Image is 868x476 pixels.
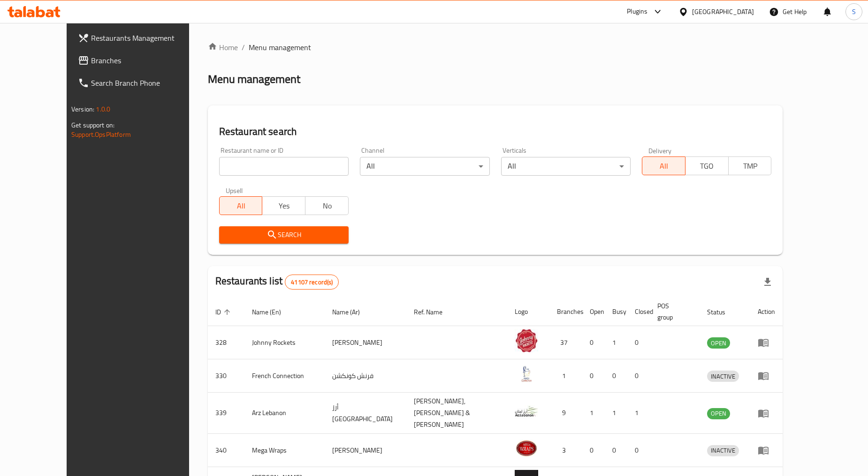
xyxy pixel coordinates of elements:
td: 0 [605,434,627,467]
button: All [219,196,263,215]
button: Yes [262,196,305,215]
h2: Menu management [208,72,300,87]
div: OPEN [707,337,730,349]
h2: Restaurants list [215,274,339,290]
td: 340 [208,434,244,467]
img: Johnny Rockets [515,329,538,352]
img: French Connection [515,362,538,386]
td: 1 [605,393,627,434]
button: All [642,156,685,175]
td: 1 [627,393,650,434]
td: 3 [549,434,582,467]
td: 339 [208,393,244,434]
span: TGO [689,159,725,173]
span: 1.0.0 [96,103,110,115]
td: 0 [605,359,627,393]
td: 0 [627,359,650,393]
span: Menu management [249,42,311,53]
th: Busy [605,297,627,326]
span: Search Branch Phone [91,77,204,89]
a: Support.OpsPlatform [71,128,131,141]
div: Menu [758,370,775,381]
button: TGO [685,156,729,175]
span: Ref. Name [414,306,455,318]
label: Delivery [648,147,672,154]
span: POS group [657,300,689,323]
span: Branches [91,55,204,66]
span: Search [227,229,341,241]
h2: Restaurant search [219,125,772,139]
a: Search Branch Phone [70,72,212,94]
td: 1 [582,393,605,434]
div: [GEOGRAPHIC_DATA] [692,7,754,17]
th: Action [750,297,783,326]
button: Search [219,226,349,244]
td: 0 [627,434,650,467]
span: Status [707,306,738,318]
span: ID [215,306,233,318]
span: Version: [71,103,94,115]
span: S [852,7,856,17]
td: Arz Lebanon [244,393,325,434]
td: [PERSON_NAME] [325,434,406,467]
span: All [223,199,259,213]
td: 37 [549,326,582,359]
th: Open [582,297,605,326]
input: Search for restaurant name or ID.. [219,157,349,176]
td: 0 [582,326,605,359]
td: فرنش كونكشن [325,359,406,393]
td: Johnny Rockets [244,326,325,359]
span: 41107 record(s) [285,278,338,287]
span: INACTIVE [707,371,739,382]
button: TMP [728,156,772,175]
td: French Connection [244,359,325,393]
button: No [305,196,349,215]
div: OPEN [707,408,730,419]
div: All [501,157,631,176]
td: 328 [208,326,244,359]
span: Name (En) [252,306,293,318]
td: [PERSON_NAME] [325,326,406,359]
span: Restaurants Management [91,32,204,44]
td: 1 [605,326,627,359]
a: Branches [70,49,212,72]
label: Upsell [226,187,243,193]
span: Get support on: [71,119,114,131]
div: All [360,157,489,176]
span: INACTIVE [707,445,739,456]
a: Restaurants Management [70,27,212,49]
img: Mega Wraps [515,437,538,460]
td: 1 [549,359,582,393]
nav: breadcrumb [208,42,783,53]
a: Home [208,42,238,53]
td: 0 [582,359,605,393]
div: INACTIVE [707,445,739,456]
div: Menu [758,337,775,348]
td: أرز [GEOGRAPHIC_DATA] [325,393,406,434]
li: / [242,42,245,53]
span: No [309,199,345,213]
td: Mega Wraps [244,434,325,467]
th: Closed [627,297,650,326]
div: Plugins [627,6,647,17]
th: Logo [507,297,549,326]
td: [PERSON_NAME],[PERSON_NAME] & [PERSON_NAME] [406,393,507,434]
th: Branches [549,297,582,326]
td: 0 [582,434,605,467]
td: 9 [549,393,582,434]
div: Total records count [285,275,339,290]
div: Menu [758,445,775,456]
span: OPEN [707,338,730,349]
td: 330 [208,359,244,393]
span: TMP [732,159,768,173]
span: Name (Ar) [332,306,372,318]
div: Menu [758,408,775,419]
span: All [646,159,682,173]
img: Arz Lebanon [515,400,538,423]
span: OPEN [707,408,730,419]
td: 0 [627,326,650,359]
span: Yes [266,199,302,213]
div: Export file [756,271,779,293]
